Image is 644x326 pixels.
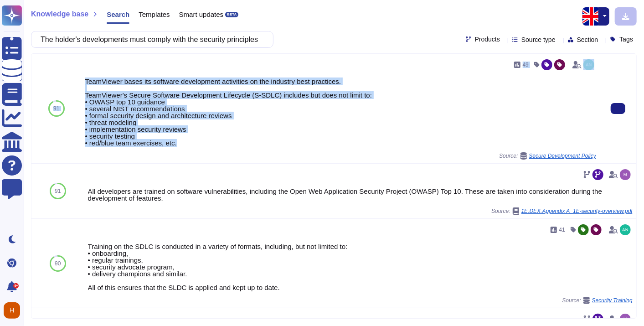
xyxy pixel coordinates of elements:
[491,207,633,215] span: Source:
[620,314,631,325] img: user
[55,188,61,194] span: 91
[85,78,596,146] div: TeamViewer bases its software development activities on the industry best practices. TeamViewer's...
[2,300,26,321] button: user
[583,59,594,70] img: user
[88,188,633,202] div: All developers are trained on software vulnerabilities, including the Open Web Application Securi...
[36,31,264,47] input: Search a question or template...
[88,243,633,291] div: Training on the SDLC is conducted in a variety of formats, including, but not limited to: • onboa...
[53,106,59,111] span: 91
[529,153,596,159] span: Secure Development Policy
[521,208,633,214] span: 1E.DEX.Appendix A_1E-security-overview.pdf
[13,283,19,289] div: 9+
[559,227,565,233] span: 41
[499,152,596,160] span: Source:
[620,224,631,235] img: user
[592,298,633,303] span: Security Training
[620,169,631,180] img: user
[582,7,601,26] img: en
[4,302,20,319] img: user
[107,11,129,18] span: Search
[475,36,500,42] span: Products
[55,261,61,266] span: 90
[139,11,170,18] span: Templates
[225,12,238,17] div: BETA
[521,36,556,43] span: Source type
[619,36,633,42] span: Tags
[179,11,224,18] span: Smart updates
[577,36,598,43] span: Section
[31,10,88,18] span: Knowledge base
[523,62,529,67] span: 49
[562,297,633,304] span: Source:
